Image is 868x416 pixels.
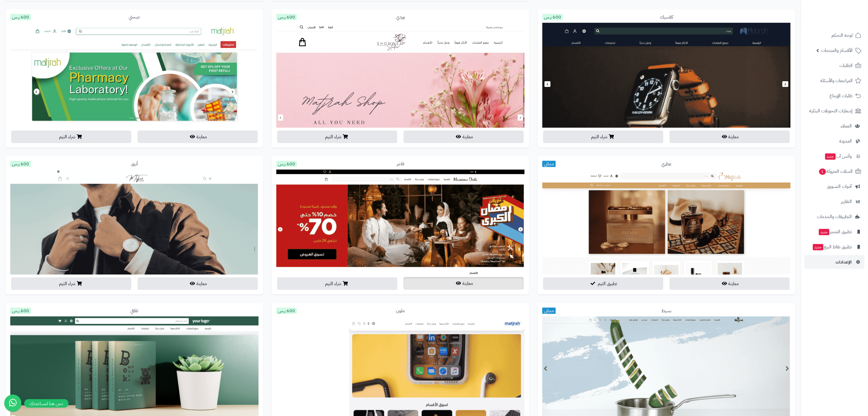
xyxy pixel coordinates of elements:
[805,74,865,88] a: المراجعات والأسئلة
[805,240,865,254] a: تطبيق نقاط البيعجديد
[598,280,617,287] span: تطبيق الثيم
[276,14,297,20] span: 600 ر.س
[277,277,397,290] button: شراء الثيم
[805,180,865,193] a: أدوات التسويق
[542,14,791,21] div: كلاسيك
[805,59,865,72] a: الطلبات
[829,6,863,18] img: logo-2.png
[10,14,31,20] span: 600 ر.س
[841,198,852,206] span: التقارير
[404,131,524,143] button: معاينة
[805,134,865,148] a: المدونة
[812,243,852,251] span: تطبيق نقاط البيع
[836,258,852,266] span: الإعدادات
[276,161,297,167] span: 600 ر.س
[542,161,791,167] div: عطري
[138,131,258,143] button: معاينة
[809,107,853,115] span: إشعارات التحويلات البنكية
[10,161,259,167] div: أنيق
[543,277,663,290] button: تطبيق الثيم
[10,308,259,314] div: ثقافي
[827,182,852,190] span: أدوات التسويق
[805,104,865,118] a: إشعارات التحويلات البنكية
[839,137,852,145] span: المدونة
[670,277,790,290] button: معاينة
[10,308,31,314] span: 600 ر.س
[542,308,791,314] div: بسيط
[819,168,826,175] span: 1
[805,119,865,133] a: العملاء
[805,195,865,208] a: التقارير
[276,308,525,314] div: ملون
[817,213,852,221] span: التطبيقات والخدمات
[819,167,853,175] span: السلات المتروكة
[825,152,852,160] span: وآتس آب
[670,131,790,143] button: معاينة
[404,277,524,290] button: معاينة
[840,62,853,70] span: الطلبات
[832,31,853,39] span: لوحة التحكم
[819,229,829,235] span: جديد
[10,14,259,21] div: صحتي
[276,14,525,21] div: وردي
[805,255,865,269] a: الإعدادات
[805,149,865,163] a: وآتس آبجديد
[276,161,525,167] div: فاخر
[805,165,865,178] a: السلات المتروكة1
[805,89,865,103] a: طلبات الإرجاع
[841,122,852,130] span: العملاء
[805,29,865,42] a: لوحة التحكم
[543,131,663,143] button: شراء الثيم
[805,225,865,239] a: تطبيق المتجرجديد
[11,131,131,143] button: شراء الثيم
[542,308,556,314] span: مجاني
[825,153,836,160] span: جديد
[830,92,853,100] span: طلبات الإرجاع
[818,228,852,236] span: تطبيق المتجر
[11,277,131,290] button: شراء الثيم
[813,244,823,250] span: جديد
[10,161,31,167] span: 600 ر.س
[277,131,397,143] button: شراء الثيم
[821,77,853,85] span: المراجعات والأسئلة
[805,210,865,224] a: التطبيقات والخدمات
[542,14,563,20] span: 600 ر.س
[542,161,556,167] span: مجاني
[276,308,297,314] span: 600 ر.س
[821,46,853,54] span: الأقسام والمنتجات
[138,277,258,290] button: معاينة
